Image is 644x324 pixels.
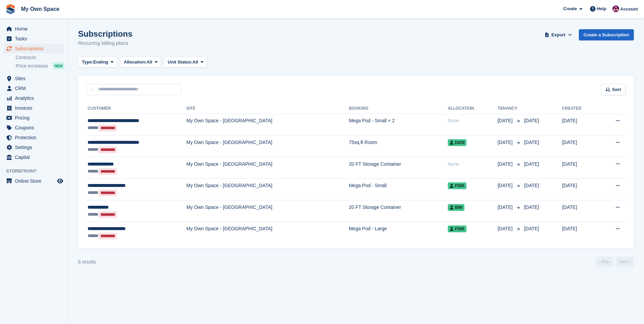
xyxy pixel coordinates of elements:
[164,57,207,68] button: Unit Status: All
[15,93,56,103] span: Analytics
[186,136,349,157] td: My Own Space - [GEOGRAPHIC_DATA]
[186,114,349,136] td: My Own Space - [GEOGRAPHIC_DATA]
[498,182,514,189] span: [DATE]
[186,179,349,200] td: My Own Space - [GEOGRAPHIC_DATA]
[448,226,466,232] span: P306
[147,59,152,66] span: All
[562,179,599,200] td: [DATE]
[563,5,577,12] span: Create
[3,123,64,132] a: menu
[15,24,56,34] span: Home
[3,143,64,152] a: menu
[594,257,635,267] nav: Page
[78,29,132,38] h1: Subscriptions
[186,157,349,179] td: My Own Space - [GEOGRAPHIC_DATA]
[612,86,621,93] span: Sort
[15,44,56,53] span: Subscriptions
[524,161,539,167] span: [DATE]
[448,182,466,189] span: P305
[56,177,64,185] a: Preview store
[562,103,599,114] th: Created
[597,5,606,12] span: Help
[562,200,599,222] td: [DATE]
[498,139,514,146] span: [DATE]
[78,39,132,47] p: Recurring billing plans
[15,143,56,152] span: Settings
[498,103,521,114] th: Tenancy
[524,140,539,145] span: [DATE]
[551,32,565,38] span: Export
[524,118,539,123] span: [DATE]
[86,103,186,114] th: Customer
[349,157,448,179] td: 20 FT Storage Container
[448,204,464,211] span: B99
[349,222,448,243] td: Mega Pod - Large
[82,59,93,66] span: Type:
[16,62,64,70] a: Price increases NEW
[448,117,498,124] div: None
[3,113,64,123] a: menu
[3,74,64,83] a: menu
[524,226,539,231] span: [DATE]
[3,93,64,103] a: menu
[448,139,467,146] span: D429
[498,117,514,124] span: [DATE]
[15,133,56,142] span: Protection
[93,59,108,66] span: Ending
[524,204,539,210] span: [DATE]
[78,57,117,68] button: Type: Ending
[3,84,64,93] a: menu
[524,183,539,188] span: [DATE]
[349,136,448,157] td: 75sq.ft Room
[562,136,599,157] td: [DATE]
[596,257,613,267] a: Previous
[186,200,349,222] td: My Own Space - [GEOGRAPHIC_DATA]
[3,34,64,43] a: menu
[448,103,498,114] th: Allocation
[498,161,514,168] span: [DATE]
[616,257,634,267] a: Next
[498,225,514,232] span: [DATE]
[16,63,48,69] span: Price increases
[15,84,56,93] span: CRM
[15,113,56,123] span: Pricing
[15,123,56,132] span: Coupons
[186,222,349,243] td: My Own Space - [GEOGRAPHIC_DATA]
[3,103,64,113] a: menu
[53,62,64,69] div: NEW
[448,161,498,168] div: None
[120,57,162,68] button: Allocation: All
[3,176,64,186] a: menu
[349,103,448,114] th: Booking
[18,3,62,15] a: My Own Space
[15,152,56,162] span: Capital
[562,114,599,136] td: [DATE]
[192,59,198,66] span: All
[15,103,56,113] span: Invoices
[168,59,192,66] span: Unit Status:
[15,176,56,186] span: Online Store
[16,54,64,61] a: Contracts
[498,204,514,211] span: [DATE]
[186,103,349,114] th: Site
[349,200,448,222] td: 20 FT Storage Container
[15,34,56,43] span: Tasks
[620,6,638,13] span: Account
[612,5,619,12] img: Sergio Tartaglia
[544,29,573,40] button: Export
[124,59,147,66] span: Allocation:
[579,29,634,40] a: Create a Subscription
[349,114,448,136] td: Mega Pod - Small × 2
[562,157,599,179] td: [DATE]
[3,133,64,142] a: menu
[3,44,64,53] a: menu
[3,152,64,162] a: menu
[78,258,96,266] div: 6 results
[562,222,599,243] td: [DATE]
[5,4,16,14] img: stora-icon-8386f47178a22dfd0bd8f6a31ec36ba5ce8667c1dd55bd0f319d3a0aa187defe.svg
[349,179,448,200] td: Mega Pod - Small
[3,24,64,34] a: menu
[6,168,68,175] span: Storefront
[15,74,56,83] span: Sites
